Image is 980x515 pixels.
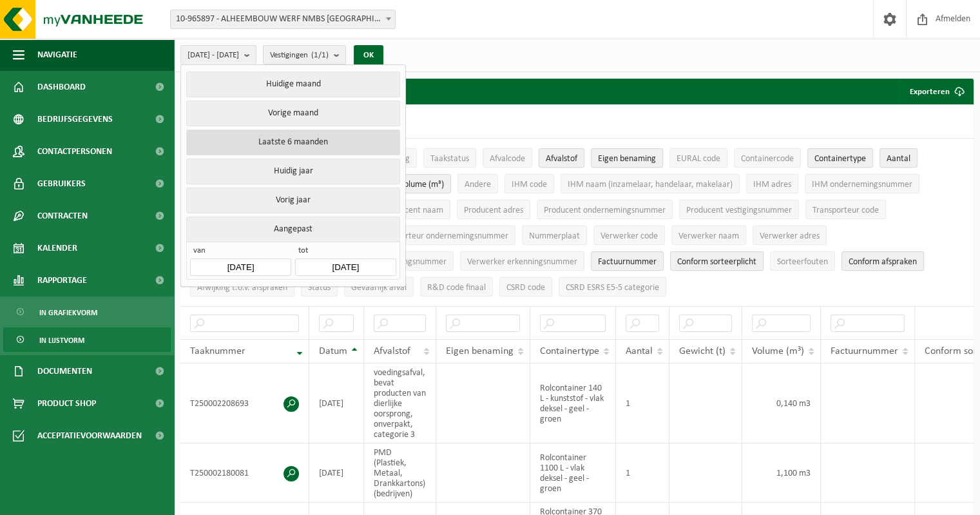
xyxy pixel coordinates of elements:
[171,10,395,28] span: 10-965897 - ALHEEMBOUW WERF NMBS MECHELEN WAB2481 - MECHELEN
[309,364,364,443] td: [DATE]
[537,200,673,219] button: Producent ondernemingsnummerProducent ondernemingsnummer: Activate to sort
[670,251,764,271] button: Conform sorteerplicht : Activate to sort
[591,148,663,168] button: Eigen benamingEigen benaming: Activate to sort
[544,206,666,215] span: Producent ondernemingsnummer
[504,174,554,193] button: IHM codeIHM code: Activate to sort
[37,264,87,296] span: Rapportage
[677,154,720,164] span: EURAL code
[831,346,898,356] span: Factuurnummer
[546,154,577,164] span: Afvalstof
[186,159,399,184] button: Huidig jaar
[540,346,599,356] span: Containertype
[879,148,918,168] button: AantalAantal: Activate to sort
[180,45,256,64] button: [DATE] - [DATE]
[593,226,665,245] button: Verwerker codeVerwerker code: Activate to sort
[186,130,399,155] button: Laatste 6 maanden
[37,135,112,168] span: Contactpersonen
[568,180,733,189] span: IHM naam (inzamelaar, handelaar, makelaar)
[678,231,739,241] span: Verwerker naam
[37,420,142,452] span: Acceptatievoorwaarden
[559,277,666,296] button: CSRD ESRS E5-5 categorieCSRD ESRS E5-5 categorie: Activate to sort
[483,148,532,168] button: AfvalcodeAfvalcode: Activate to sort
[37,232,77,264] span: Kalender
[364,364,436,443] td: voedingsafval, bevat producten van dierlijke oorsprong, onverpakt, categorie 3
[530,443,616,503] td: Rolcontainer 1100 L - vlak deksel - geel - groen
[37,39,77,71] span: Navigatie
[311,51,329,59] count: (1/1)
[420,277,493,296] button: R&D code finaalR&amp;D code finaal: Activate to sort
[430,154,469,164] span: Taakstatus
[319,346,347,356] span: Datum
[263,45,346,64] button: Vestigingen(1/1)
[37,103,113,135] span: Bedrijfsgegevens
[777,257,828,267] span: Sorteerfouten
[753,180,791,189] span: IHM adres
[457,174,498,193] button: AndereAndere: Activate to sort
[374,346,410,356] span: Afvalstof
[742,364,821,443] td: 0,140 m3
[741,154,794,164] span: Containercode
[464,206,523,215] span: Producent adres
[351,283,407,293] span: Gevaarlijk afval
[170,10,396,29] span: 10-965897 - ALHEEMBOUW WERF NMBS MECHELEN WAB2481 - MECHELEN
[671,226,746,245] button: Verwerker naamVerwerker naam: Activate to sort
[812,206,879,215] span: Transporteur code
[197,283,287,293] span: Afwijking t.o.v. afspraken
[539,148,584,168] button: AfvalstofAfvalstof: Activate to sort
[186,217,399,242] button: Aangepast
[3,327,171,352] a: In lijstvorm
[887,154,910,164] span: Aantal
[529,231,580,241] span: Nummerplaat
[446,346,514,356] span: Eigen benaming
[841,251,924,271] button: Conform afspraken : Activate to sort
[512,180,547,189] span: IHM code
[190,246,291,258] span: van
[499,277,552,296] button: CSRD codeCSRD code: Activate to sort
[591,251,664,271] button: FactuurnummerFactuurnummer: Activate to sort
[679,200,799,219] button: Producent vestigingsnummerProducent vestigingsnummer: Activate to sort
[506,283,545,293] span: CSRD code
[734,148,801,168] button: ContainercodeContainercode: Activate to sort
[600,231,658,241] span: Verwerker code
[616,443,669,503] td: 1
[309,443,364,503] td: [DATE]
[344,277,414,296] button: Gevaarlijk afval : Activate to sort
[39,300,97,325] span: In grafiekvorm
[807,148,873,168] button: ContainertypeContainertype: Activate to sort
[37,355,92,387] span: Documenten
[677,257,756,267] span: Conform sorteerplicht
[187,46,239,65] span: [DATE] - [DATE]
[37,168,86,200] span: Gebruikers
[812,180,912,189] span: IHM ondernemingsnummer
[626,346,653,356] span: Aantal
[679,346,725,356] span: Gewicht (t)
[295,246,396,258] span: tot
[399,180,444,189] span: Volume (m³)
[457,200,530,219] button: Producent adresProducent adres: Activate to sort
[427,283,486,293] span: R&D code finaal
[753,226,827,245] button: Verwerker adresVerwerker adres: Activate to sort
[746,174,798,193] button: IHM adresIHM adres: Activate to sort
[490,154,525,164] span: Afvalcode
[186,101,399,126] button: Vorige maand
[270,46,329,65] span: Vestigingen
[364,443,436,503] td: PMD (Plastiek, Metaal, Drankkartons) (bedrijven)
[392,174,451,193] button: Volume (m³)Volume (m³): Activate to sort
[814,154,866,164] span: Containertype
[308,283,331,293] span: Status
[598,257,657,267] span: Factuurnummer
[190,277,294,296] button: Afwijking t.o.v. afsprakenAfwijking t.o.v. afspraken: Activate to sort
[669,148,727,168] button: EURAL codeEURAL code: Activate to sort
[37,71,86,103] span: Dashboard
[39,328,84,353] span: In lijstvorm
[180,364,309,443] td: T250002208693
[467,257,577,267] span: Verwerker erkenningsnummer
[37,200,88,232] span: Contracten
[370,226,515,245] button: Transporteur ondernemingsnummerTransporteur ondernemingsnummer : Activate to sort
[423,148,476,168] button: TaakstatusTaakstatus: Activate to sort
[770,251,835,271] button: SorteerfoutenSorteerfouten: Activate to sort
[186,188,399,213] button: Vorig jaar
[465,180,491,189] span: Andere
[561,174,740,193] button: IHM naam (inzamelaar, handelaar, makelaar)IHM naam (inzamelaar, handelaar, makelaar): Activate to...
[530,364,616,443] td: Rolcontainer 140 L - kunststof - vlak deksel - geel - groen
